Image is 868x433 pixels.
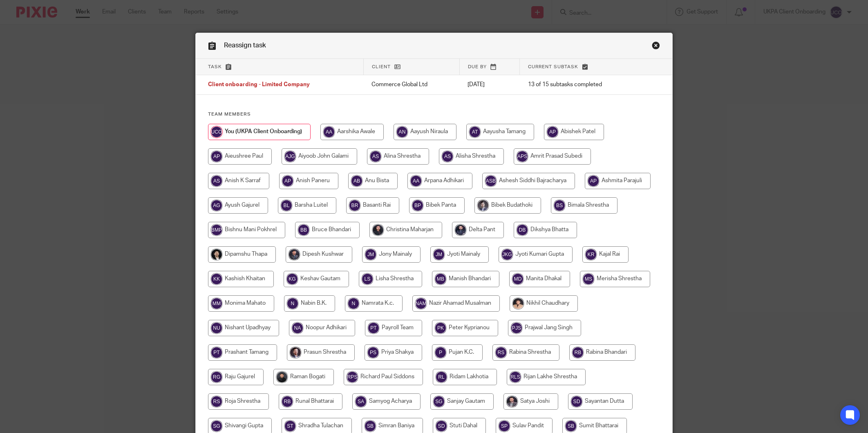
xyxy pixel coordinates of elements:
[224,42,266,49] span: Reassign task
[372,65,391,69] span: Client
[208,65,222,69] span: Task
[468,65,487,69] span: Due by
[208,111,660,118] h4: Team members
[528,65,578,69] span: Current subtask
[652,41,660,52] a: Close this dialog window
[520,75,640,95] td: 13 of 15 subtasks completed
[208,82,310,88] span: Client onboarding - Limited Company
[371,80,451,89] p: Commerce Global Ltd
[468,80,511,89] p: [DATE]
